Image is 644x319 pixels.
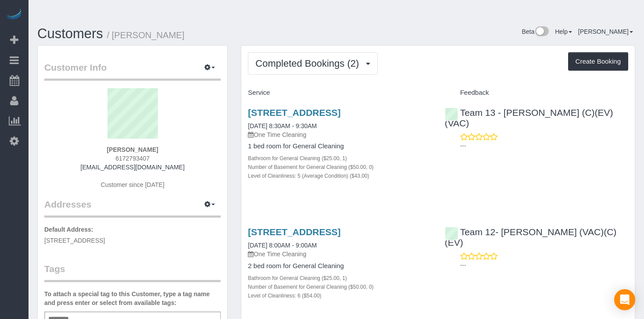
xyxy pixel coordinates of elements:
a: [DATE] 8:30AM - 9:30AM [248,122,317,129]
small: / [PERSON_NAME] [107,30,185,40]
p: --- [460,141,628,150]
legend: Tags [44,262,221,282]
p: One Time Cleaning [248,130,431,139]
label: To attach a special tag to this Customer, type a tag name and press enter or select from availabl... [44,290,221,307]
h4: 2 bed room for General Cleaning [248,262,431,270]
p: One Time Cleaning [248,250,431,258]
p: --- [460,261,628,269]
strong: [PERSON_NAME] [107,146,158,153]
a: [EMAIL_ADDRESS][DOMAIN_NAME] [81,164,185,171]
a: [DATE] 8:00AM - 9:00AM [248,242,317,249]
span: Customer since [DATE] [101,181,165,188]
small: Bathroom for General Cleaning ($25.00, 1) [248,155,347,161]
small: Number of Basement for General Cleaning ($50.00, 0) [248,164,373,170]
label: Default Address: [44,225,93,234]
small: Number of Basement for General Cleaning ($50.00, 0) [248,284,373,290]
a: [STREET_ADDRESS] [248,108,340,118]
span: [STREET_ADDRESS] [44,237,105,244]
a: Customers [37,26,103,41]
h4: 1 bed room for General Cleaning [248,143,431,150]
a: [PERSON_NAME] [578,28,633,35]
a: Team 12- [PERSON_NAME] (VAC)(C)(EV) [445,227,617,247]
span: 6172793407 [115,155,150,162]
small: Bathroom for General Cleaning ($25.00, 1) [248,275,347,281]
span: Completed Bookings (2) [255,58,363,69]
small: Level of Cleanliness: 6 ($54.00) [248,293,321,299]
a: Team 13 - [PERSON_NAME] (C)(EV)(VAC) [445,108,613,128]
img: New interface [534,26,549,38]
a: Help [555,28,572,35]
h4: Service [248,89,431,97]
a: Beta [522,28,549,35]
button: Create Booking [568,52,628,71]
small: Level of Cleanliness: 5 (Average Condition) ($43.00) [248,173,369,179]
h4: Feedback [445,89,628,97]
button: Completed Bookings (2) [248,52,378,75]
img: Automaid Logo [5,9,23,21]
legend: Customer Info [44,61,221,81]
div: Open Intercom Messenger [614,289,635,310]
a: [STREET_ADDRESS] [248,227,340,237]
